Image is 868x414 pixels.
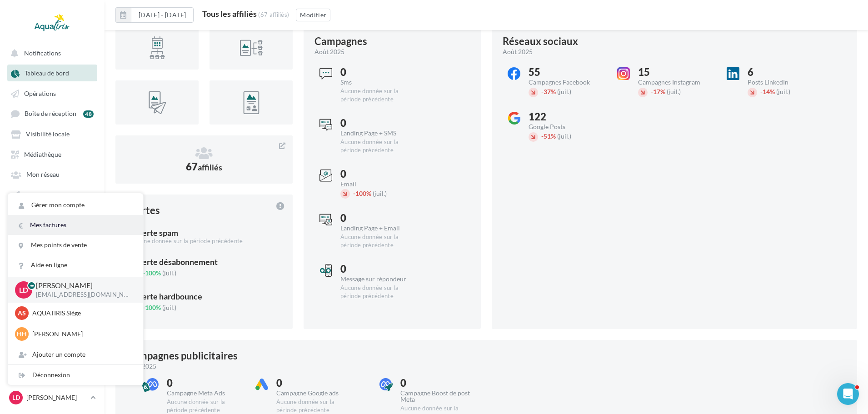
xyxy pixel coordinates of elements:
[776,88,790,95] span: (juil.)
[541,132,556,140] span: 51%
[373,190,387,197] span: (juil.)
[760,88,775,95] span: 14%
[529,79,604,85] div: Campagnes Facebook
[5,206,99,222] a: Docto'Com
[26,393,87,402] p: [PERSON_NAME]
[340,130,416,136] div: Landing Page + SMS
[83,110,94,118] div: 48
[26,130,70,138] span: Visibilité locale
[760,88,763,95] span: -
[162,304,176,311] span: (juil.)
[837,383,859,405] iframe: Intercom live chat
[638,79,714,85] div: Campagnes Instagram
[143,269,145,277] span: -
[36,291,129,299] p: [EMAIL_ADDRESS][DOMAIN_NAME]
[276,390,352,396] div: Campagne Google ads
[276,378,352,388] div: 0
[340,138,416,155] div: Aucune donnée sur la période précédente
[557,88,571,95] span: (juil.)
[651,88,653,95] span: -
[8,195,143,215] a: Gérer mon compte
[400,390,476,403] div: Campagne Boost de post Meta
[314,47,344,56] span: août 2025
[340,118,416,128] div: 0
[126,351,238,361] div: Campagnes publicitaires
[130,291,278,301] div: 0
[143,304,161,311] span: 100%
[748,79,823,85] div: Posts LinkedIn
[8,235,143,255] a: Mes points de vente
[340,233,416,249] div: Aucune donnée sur la période précédente
[25,191,58,199] span: Campagnes
[340,169,416,179] div: 0
[340,284,416,300] div: Aucune donnée sur la période précédente
[130,237,278,245] div: Aucune donnée sur la période précédente
[541,88,544,95] span: -
[296,9,330,21] button: Modifier
[17,329,27,339] span: HH
[353,190,371,197] span: 100%
[24,150,61,158] span: Médiathèque
[541,132,544,140] span: -
[8,255,143,275] a: Aide en ligne
[340,87,416,104] div: Aucune donnée sur la période précédente
[638,67,714,77] div: 15
[748,67,823,77] div: 6
[136,292,202,300] div: alerte hardbounce
[36,280,129,291] p: [PERSON_NAME]
[529,112,604,122] div: 122
[529,67,604,77] div: 55
[529,124,604,130] div: Google Posts
[136,229,178,237] div: alerte spam
[186,160,222,173] span: 67
[5,65,99,81] a: Tableau de bord
[5,146,99,162] a: Médiathèque
[162,269,176,277] span: (juil.)
[5,166,99,182] a: Mon réseau
[130,227,278,237] div: 0
[115,7,194,23] button: [DATE] - [DATE]
[340,213,416,223] div: 0
[340,264,416,274] div: 0
[340,79,416,85] div: Sms
[167,390,243,396] div: Campagne Meta Ads
[26,171,60,179] span: Mon réseau
[5,45,95,61] button: Notifications
[18,309,26,318] span: AS
[8,215,143,235] a: Mes factures
[340,181,416,187] div: Email
[503,36,578,46] div: Réseaux sociaux
[24,90,56,97] span: Opérations
[136,258,218,266] div: alerte désabonnement
[5,186,99,203] a: Campagnes
[340,276,416,282] div: Message sur répondeur
[32,329,132,339] p: [PERSON_NAME]
[8,365,143,385] div: Déconnexion
[198,162,222,172] span: affiliés
[143,304,145,311] span: -
[541,88,556,95] span: 37%
[314,36,367,46] div: Campagnes
[143,269,161,277] span: 100%
[651,88,665,95] span: 17%
[400,378,476,388] div: 0
[5,125,99,142] a: Visibilité locale
[19,284,28,295] span: LD
[258,11,289,18] div: (67 affiliés)
[8,344,143,364] div: Ajouter un compte
[202,10,257,18] div: Tous les affiliés
[130,256,278,266] div: 0
[24,49,61,57] span: Notifications
[340,67,416,77] div: 0
[667,88,681,95] span: (juil.)
[503,47,533,56] span: août 2025
[353,190,355,197] span: -
[12,393,20,402] span: LD
[7,389,97,406] a: LD [PERSON_NAME]
[131,7,194,23] button: [DATE] - [DATE]
[5,105,99,122] a: Boîte de réception 48
[25,70,69,77] span: Tableau de bord
[167,378,243,388] div: 0
[557,132,571,140] span: (juil.)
